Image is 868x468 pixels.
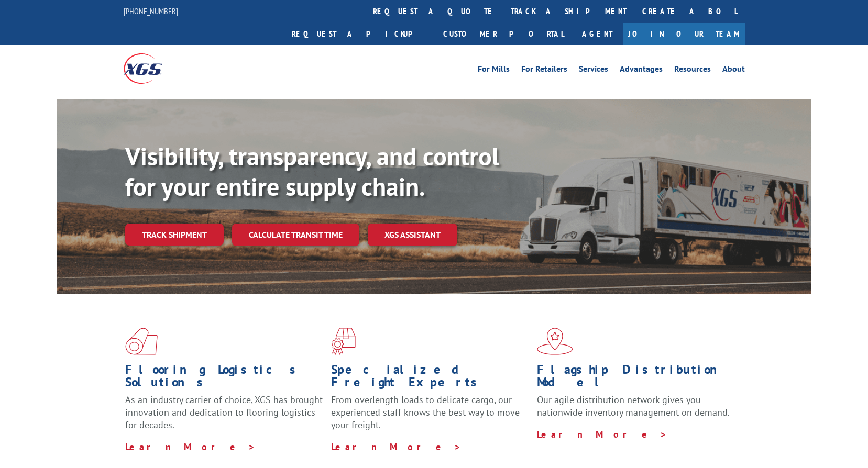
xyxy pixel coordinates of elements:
img: xgs-icon-total-supply-chain-intelligence-red [125,328,158,355]
span: As an industry carrier of choice, XGS has brought innovation and dedication to flooring logistics... [125,394,323,431]
span: Our agile distribution network gives you nationwide inventory management on demand. [537,394,730,418]
a: Calculate transit time [232,224,359,246]
a: Advantages [620,65,663,76]
a: Learn More > [331,441,462,453]
p: From overlength loads to delicate cargo, our experienced staff knows the best way to move your fr... [331,394,529,440]
a: Customer Portal [435,23,572,45]
a: Services [579,65,608,76]
img: xgs-icon-flagship-distribution-model-red [537,328,573,355]
h1: Flooring Logistics Solutions [125,363,323,394]
a: Request a pickup [284,23,435,45]
a: XGS ASSISTANT [368,224,457,246]
a: [PHONE_NUMBER] [124,6,178,16]
a: About [722,65,745,76]
a: Learn More > [125,441,256,453]
img: xgs-icon-focused-on-flooring-red [331,328,356,355]
a: Learn More > [537,428,667,440]
a: For Retailers [521,65,567,76]
h1: Flagship Distribution Model [537,363,735,394]
b: Visibility, transparency, and control for your entire supply chain. [125,140,499,203]
a: Track shipment [125,224,224,246]
a: Join Our Team [623,23,745,45]
a: For Mills [478,65,510,76]
a: Agent [572,23,623,45]
h1: Specialized Freight Experts [331,363,529,394]
a: Resources [674,65,711,76]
